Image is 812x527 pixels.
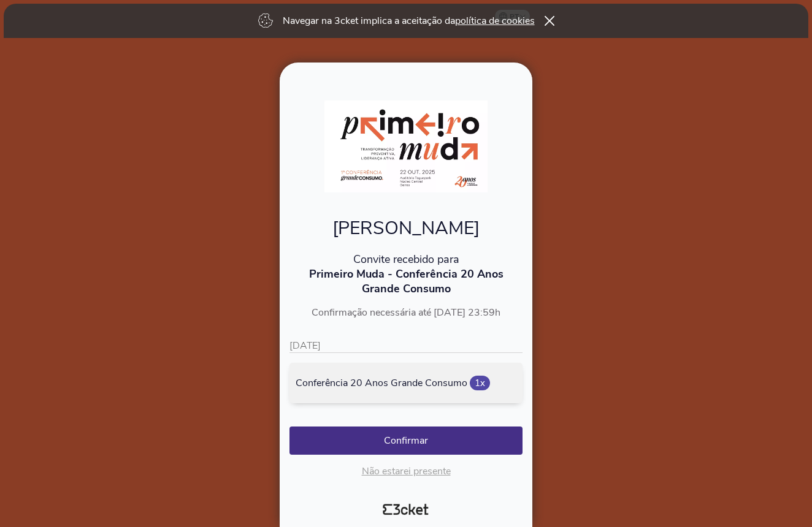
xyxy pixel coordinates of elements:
a: política de cookies [455,14,535,28]
p: Navegar na 3cket implica a aceitação da [283,14,535,28]
p: Primeiro Muda - Conferência 20 Anos Grande Consumo [289,267,523,296]
button: Confirmar [289,427,523,455]
span: 1x [470,376,490,390]
p: [DATE] [289,339,523,353]
p: Convite recebido para [289,252,523,267]
span: Confirmação necessária até [DATE] 23:59h [312,306,500,319]
img: 5ad515fc38e642aea0e8097223610b0d.webp [324,100,488,192]
span: Conferência 20 Anos Grande Consumo [296,376,467,390]
p: Não estarei presente [289,464,523,478]
p: [PERSON_NAME] [289,216,523,241]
